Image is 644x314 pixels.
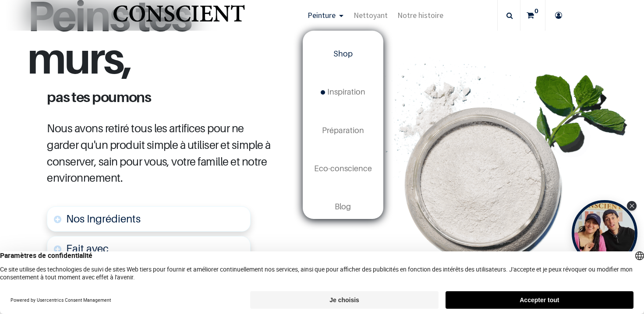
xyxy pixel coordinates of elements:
span: Nos Ingrédients [66,212,141,225]
span: Shop [333,49,353,58]
font: Fait avec [66,242,109,255]
div: Tolstoy bubble widget [572,200,637,266]
span: Nettoyant [354,10,388,20]
span: Inspiration [321,87,365,96]
button: Open chat widget [7,7,34,34]
sup: 0 [532,7,541,15]
div: Open Tolstoy widget [572,200,637,266]
span: Notre histoire [397,10,443,20]
span: Blog [335,202,351,211]
div: Close Tolstoy widget [627,201,637,211]
h1: pas tes poumons [40,90,281,104]
img: jar-tabletssplast-mint-leaf-Recovered.png [329,55,644,267]
div: Open Tolstoy [572,200,637,266]
span: Peinture [308,10,336,20]
span: Nous avons retiré tous les artifices pour ne garder qu'un produit simple à utiliser et simple à c... [47,121,271,185]
span: Eco-conscience [314,164,372,173]
span: Préparation [322,126,364,135]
